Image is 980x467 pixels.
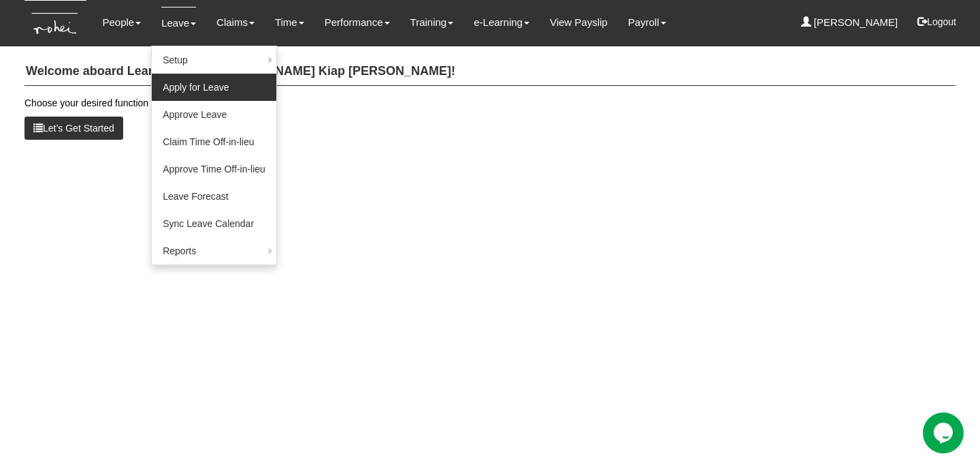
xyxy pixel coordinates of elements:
a: Reports [152,237,276,265]
a: e-Learning [474,7,529,38]
a: Performance [325,7,390,38]
a: People [102,7,141,38]
a: Claim Time Off-in-lieu [152,128,276,155]
a: Approve Time Off-in-lieu [152,155,276,183]
a: View Payslip [550,7,608,38]
h4: Welcome aboard Learn Anchor, [PERSON_NAME] Kiap [PERSON_NAME]! [24,58,955,86]
a: Time [275,7,304,38]
a: Leave Forecast [152,183,276,210]
a: Leave [161,7,196,39]
iframe: chat widget [923,412,966,453]
a: Approve Leave [152,101,276,128]
a: Claims [216,7,255,38]
a: Apply for Leave [152,74,276,101]
a: Payroll [628,7,666,38]
p: Choose your desired function from the menu above. [24,96,955,110]
a: Training [410,7,454,38]
a: Sync Leave Calendar [152,210,276,237]
button: Let’s Get Started [24,117,123,140]
img: KTs7HI1dOZG7tu7pUkOpGGQAiEQAiEQAj0IhBB1wtXDg6BEAiBEAiBEAiB4RGIoBtemSRFIRACIRACIRACIdCLQARdL1w5OAR... [24,1,86,46]
button: Logout [908,5,966,38]
a: [PERSON_NAME] [801,7,898,38]
a: Setup [152,46,276,74]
